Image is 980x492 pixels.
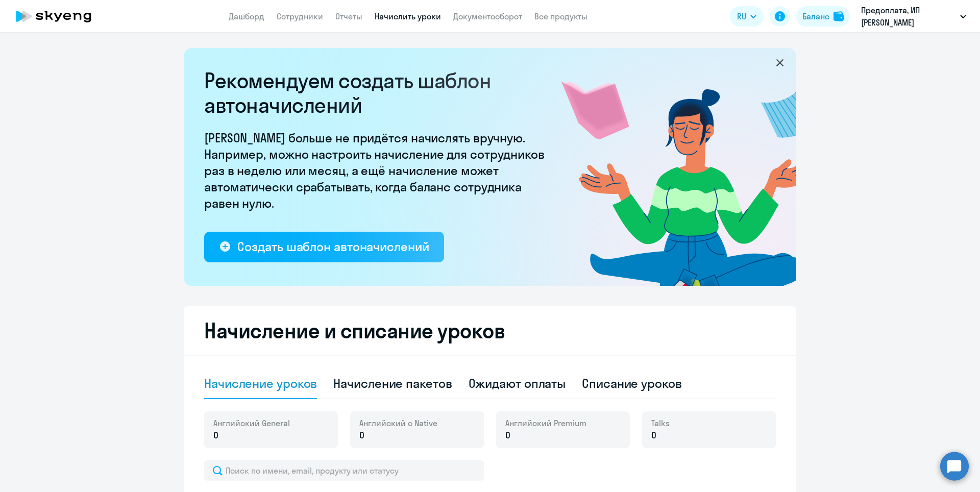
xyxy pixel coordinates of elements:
[730,6,764,27] button: RU
[856,4,971,29] button: Предоплата, ИП [PERSON_NAME]
[796,6,850,27] button: Балансbalance
[213,429,218,442] span: 0
[277,11,323,21] a: Сотрудники
[469,375,566,391] div: Ожидают оплаты
[204,68,551,117] h2: Рекомендуем создать шаблон автоначислений
[453,11,522,21] a: Документооборот
[802,10,829,22] div: Баланс
[651,429,656,442] span: 0
[237,238,429,255] div: Создать шаблон автоначислений
[505,429,510,442] span: 0
[204,318,776,343] h2: Начисление и списание уроков
[213,417,290,429] span: Английский General
[737,10,746,22] span: RU
[229,11,264,21] a: Дашборд
[359,417,437,429] span: Английский с Native
[204,375,317,391] div: Начисление уроков
[359,429,364,442] span: 0
[375,11,441,21] a: Начислить уроки
[534,11,587,21] a: Все продукты
[204,130,551,211] p: [PERSON_NAME] больше не придётся начислять вручную. Например, можно настроить начисление для сотр...
[651,417,670,429] span: Talks
[204,460,484,481] input: Поиск по имени, email, продукту или статусу
[505,417,586,429] span: Английский Premium
[861,4,956,29] p: Предоплата, ИП [PERSON_NAME]
[333,375,452,391] div: Начисление пакетов
[582,375,682,391] div: Списание уроков
[834,11,844,21] img: balance
[335,11,362,21] a: Отчеты
[204,232,444,262] button: Создать шаблон автоначислений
